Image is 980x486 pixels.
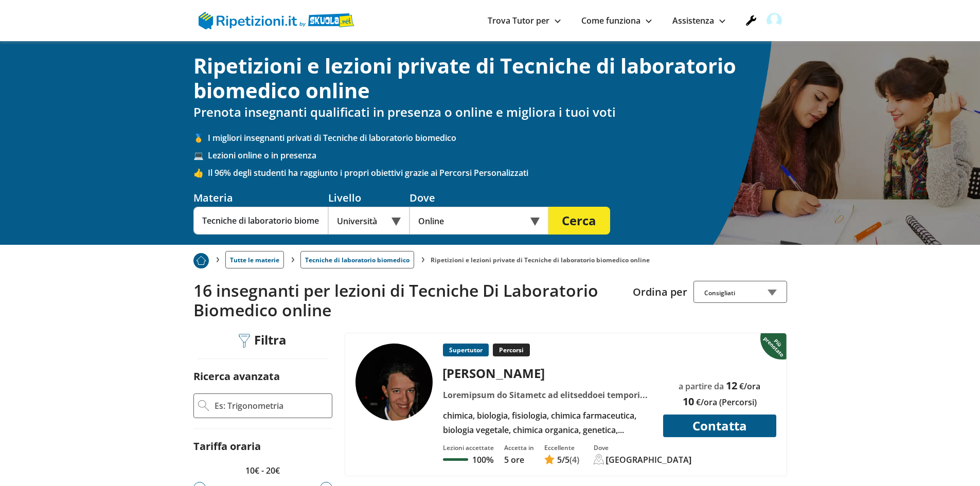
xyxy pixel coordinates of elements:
a: logo Skuola.net | Ripetizioni.it [199,14,354,25]
span: I migliori insegnanti privati di Tecniche di laboratorio biomedico [208,132,787,143]
p: 100% [472,454,493,465]
h2: 16 insegnanti per lezioni di Tecniche Di Laboratorio Biomedico online [193,281,625,320]
span: /5 [557,454,569,465]
h1: Ripetizioni e lezioni private di Tecniche di laboratorio biomedico online [193,53,787,103]
label: Ricerca avanzata [193,369,280,383]
span: 👍 [193,167,208,178]
div: Livello [328,191,409,205]
img: Ricerca Avanzata [198,400,209,411]
div: Dove [409,191,548,205]
div: chimica, biologia, fisiologia, chimica farmaceutica, biologia vegetale, chimica organica, genetic... [439,408,656,437]
p: Percorsi [493,344,530,356]
h2: Prenota insegnanti qualificati in presenza o online e migliora i tuoi voti [193,105,787,120]
img: user avatar [767,13,782,28]
a: Come funziona [581,15,652,26]
div: Materia [193,191,328,205]
div: Dove [594,443,692,452]
li: Ripetizioni e lezioni private di Tecniche di laboratorio biomedico online [431,256,650,264]
span: €/ora (Percorsi) [696,397,757,408]
div: [PERSON_NAME] [439,365,656,382]
span: 12 [726,379,737,392]
div: Filtra [235,333,291,349]
div: Online [409,207,548,235]
img: logo Skuola.net | Ripetizioni.it [199,12,354,29]
button: Contatta [663,415,776,437]
span: Lezioni online o in presenza [208,150,787,161]
img: Piu prenotato [193,253,209,268]
p: 10€ - 20€ [193,463,332,478]
a: Trova Tutor per [488,15,561,26]
button: Cerca [548,207,610,235]
img: Filtra filtri mobile [239,334,250,348]
div: Loremipsum do Sitametc ad elitseddoei temporinc, Utlab etdolor, Magna aliqu enimadm, Venia quis, ... [439,388,656,402]
div: [GEOGRAPHIC_DATA] [606,454,692,465]
span: 5 [557,454,562,465]
label: Ordina per [633,285,687,299]
a: Assistenza [672,15,725,26]
span: 💻 [193,150,208,161]
label: Tariffa oraria [193,439,261,453]
div: Lezioni accettate [443,443,494,452]
img: tutor a rimini - carlotta [355,344,433,421]
img: Piu prenotato [760,332,789,360]
p: Supertutor [443,344,489,356]
input: Es. Matematica [193,207,328,235]
span: (4) [569,454,579,465]
div: Eccellente [544,443,579,452]
div: Università [328,207,409,235]
nav: breadcrumb d-none d-tablet-block [193,245,787,268]
p: 5 ore [504,454,534,465]
div: Consigliati [693,281,787,303]
span: a partire da [679,381,724,392]
a: Tutte le materie [225,251,284,268]
a: Tecniche di laboratorio biomedico [300,251,414,268]
span: 🥇 [193,132,208,143]
input: Es: Trigonometria [213,398,328,413]
a: 5/5(4) [544,454,579,465]
span: €/ora [739,381,760,392]
span: Il 96% degli studenti ha raggiunto i propri obiettivi grazie ai Percorsi Personalizzati [208,167,787,178]
span: 10 [683,394,694,408]
div: Accetta in [504,443,534,452]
